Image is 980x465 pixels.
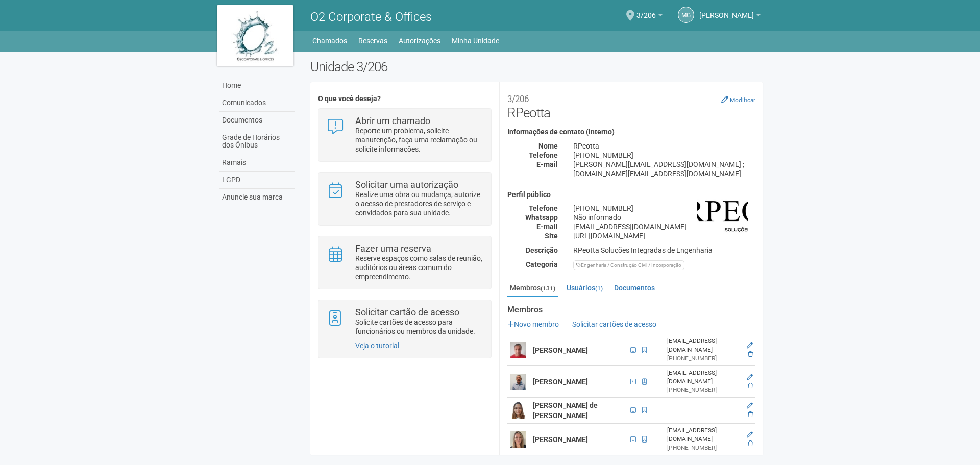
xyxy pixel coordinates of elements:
img: logo.jpg [217,5,293,66]
a: Excluir membro [748,351,753,358]
a: Minha Unidade [452,34,499,48]
strong: Site [545,232,558,240]
strong: Telefone [529,204,558,212]
span: 3/206 [636,2,656,19]
p: Reporte um problema, solicite manutenção, faça uma reclamação ou solicite informações. [355,126,483,154]
strong: [PERSON_NAME] [533,435,588,444]
span: O2 Corporate & Offices [310,10,432,24]
p: Realize uma obra ou mudança, autorize o acesso de prestadores de serviço e convidados para sua un... [355,190,483,217]
strong: [PERSON_NAME] [533,378,588,386]
a: Editar membro [747,431,753,438]
div: [PHONE_NUMBER] [667,386,740,395]
strong: Abrir um chamado [355,115,430,126]
strong: Membros [507,305,755,314]
strong: Fazer uma reserva [355,243,431,254]
a: Solicitar uma autorização Realize uma obra ou mudança, autorize o acesso de prestadores de serviç... [326,180,483,217]
div: [PHONE_NUMBER] [667,444,740,452]
strong: E-mail [536,160,558,168]
a: Excluir membro [748,440,753,447]
div: RPeotta Soluções Integradas de Engenharia [566,246,763,255]
a: LGPD [219,172,295,189]
a: Grade de Horários dos Ônibus [219,129,295,154]
a: Autorizações [399,34,440,48]
a: [PERSON_NAME] [699,13,761,21]
span: Monica Guedes [699,2,754,19]
a: Veja o tutorial [355,341,399,350]
small: 3/206 [507,94,529,104]
div: Não informado [566,213,763,222]
h2: RPeotta [507,90,755,120]
a: Home [219,77,295,94]
div: [PHONE_NUMBER] [566,204,763,213]
a: Anuncie sua marca [219,189,295,206]
p: Reserve espaços como salas de reunião, auditórios ou áreas comum do empreendimento. [355,254,483,281]
div: [EMAIL_ADDRESS][DOMAIN_NAME] [667,426,740,444]
a: Solicitar cartão de acesso Solicite cartões de acesso para funcionários ou membros da unidade. [326,308,483,336]
strong: Solicitar cartão de acesso [355,307,459,317]
small: (131) [541,285,555,292]
strong: Solicitar uma autorização [355,179,458,190]
a: 3/206 [636,13,663,21]
a: Editar membro [747,402,753,409]
a: Documentos [219,112,295,129]
div: [PERSON_NAME][EMAIL_ADDRESS][DOMAIN_NAME] ; [DOMAIN_NAME][EMAIL_ADDRESS][DOMAIN_NAME] [566,160,763,178]
a: Novo membro [507,320,559,328]
a: MG [678,7,694,23]
a: Fazer uma reserva Reserve espaços como salas de reunião, auditórios ou áreas comum do empreendime... [326,244,483,281]
img: user.png [510,431,526,448]
h2: Unidade 3/206 [310,59,763,75]
a: Editar membro [747,374,753,381]
img: user.png [510,342,526,358]
strong: Whatsapp [525,213,558,222]
img: user.png [510,374,526,390]
a: Documentos [611,280,657,296]
a: Reservas [358,34,387,48]
strong: Descrição [526,246,558,254]
div: [PHONE_NUMBER] [566,151,763,160]
strong: Categoria [526,260,558,268]
img: user.png [510,402,526,419]
strong: [PERSON_NAME] [533,346,588,354]
a: Usuários(1) [564,280,605,296]
a: Editar membro [747,342,753,349]
h4: O que você deseja? [318,95,491,103]
div: [EMAIL_ADDRESS][DOMAIN_NAME] [667,369,740,386]
div: [EMAIL_ADDRESS][DOMAIN_NAME] [566,222,763,231]
div: [URL][DOMAIN_NAME] [566,231,763,240]
div: [PHONE_NUMBER] [667,354,740,363]
h4: Informações de contato (interno) [507,128,755,136]
a: Membros(131) [507,280,558,297]
img: business.png [697,191,748,242]
a: Comunicados [219,94,295,112]
div: RPeotta [566,141,763,151]
strong: Nome [538,142,558,150]
div: Engenharia / Construção Civil / Incorporação [573,260,684,270]
strong: Telefone [529,151,558,159]
strong: E-mail [536,223,558,231]
a: Abrir um chamado Reporte um problema, solicite manutenção, faça uma reclamação ou solicite inform... [326,116,483,154]
a: Excluir membro [748,382,753,389]
div: [EMAIL_ADDRESS][DOMAIN_NAME] [667,337,740,354]
a: Modificar [721,95,755,104]
small: Modificar [730,96,755,104]
a: Chamados [312,34,347,48]
a: Ramais [219,154,295,172]
a: Solicitar cartões de acesso [566,320,656,328]
small: (1) [595,285,603,292]
h4: Perfil público [507,191,755,199]
p: Solicite cartões de acesso para funcionários ou membros da unidade. [355,317,483,336]
a: Excluir membro [748,411,753,418]
strong: [PERSON_NAME] de [PERSON_NAME] [533,401,598,420]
